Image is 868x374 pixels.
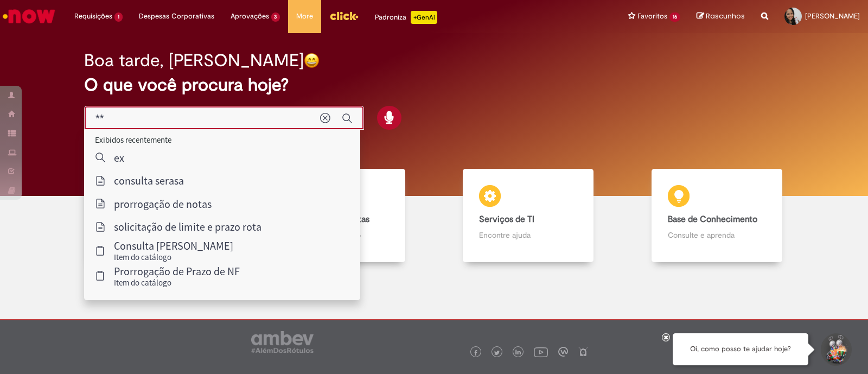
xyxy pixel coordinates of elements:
[231,11,269,22] span: Aprovações
[304,53,320,68] img: happy-face.png
[697,11,745,22] a: Rascunhos
[637,11,667,22] span: Favoritos
[57,169,246,263] a: Tirar dúvidas Tirar dúvidas com Lupi Assist e Gen Ai
[515,350,521,356] img: logo_footer_linkedin.png
[494,350,500,356] img: logo_footer_twitter.png
[668,214,757,225] b: Base de Conhecimento
[291,214,369,225] b: Catálogo de Ofertas
[411,11,437,24] p: +GenAi
[479,230,577,240] p: Encontre ajuda
[668,230,766,240] p: Consulte e aprenda
[296,11,313,22] span: More
[669,12,680,22] span: 16
[534,345,548,359] img: logo_footer_youtube.png
[706,11,745,21] span: Rascunhos
[114,12,123,22] span: 1
[558,347,568,357] img: logo_footer_workplace.png
[434,169,623,263] a: Serviços de TI Encontre ajuda
[139,11,214,22] span: Despesas Corporativas
[84,75,784,94] h2: O que você procura hoje?
[819,333,852,366] button: Iniciar Conversa de Suporte
[623,169,812,263] a: Base de Conhecimento Consulte e aprenda
[271,12,280,22] span: 3
[329,8,359,24] img: click_logo_yellow_360x200.png
[805,11,860,21] span: [PERSON_NAME]
[375,11,437,24] div: Padroniza
[578,347,588,357] img: logo_footer_naosei.png
[479,214,534,225] b: Serviços de TI
[473,350,478,356] img: logo_footer_facebook.png
[84,51,304,70] h2: Boa tarde, [PERSON_NAME]
[1,5,57,27] img: ServiceNow
[251,331,314,353] img: logo_footer_ambev_rotulo_gray.png
[74,11,112,22] span: Requisições
[673,333,808,365] div: Oi, como posso te ajudar hoje?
